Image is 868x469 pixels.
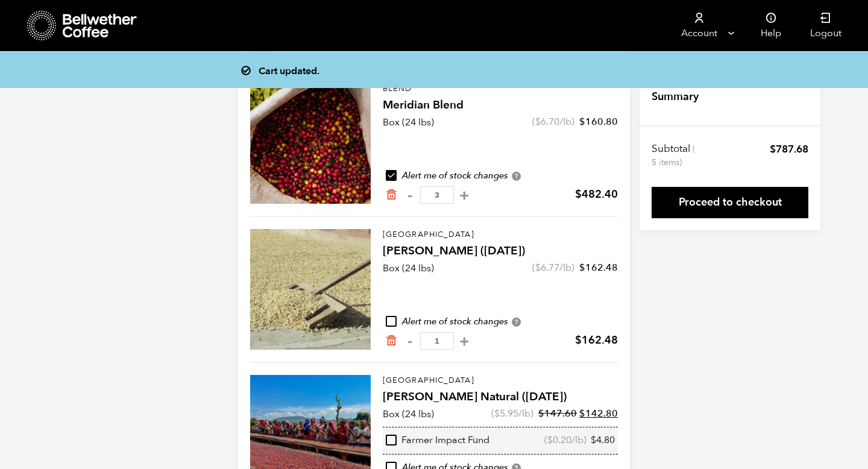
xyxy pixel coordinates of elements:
input: Qty [420,332,454,350]
h4: [PERSON_NAME] ([DATE]) [383,243,618,260]
span: $ [591,433,596,447]
bdi: 482.40 [575,187,618,202]
span: ( /lb) [491,407,533,420]
p: [GEOGRAPHIC_DATA] [383,375,618,387]
span: $ [494,407,500,420]
span: $ [538,407,544,420]
bdi: 787.68 [770,142,808,156]
span: $ [535,115,541,128]
bdi: 147.60 [538,407,577,420]
span: $ [575,187,582,202]
p: Box (24 lbs) [383,115,434,130]
span: $ [579,407,585,420]
p: Box (24 lbs) [383,407,434,421]
button: - [402,189,417,201]
span: ( /lb) [532,261,574,274]
span: $ [770,142,776,156]
bdi: 142.80 [579,407,618,420]
span: $ [575,333,582,348]
bdi: 6.70 [535,115,559,128]
h4: Meridian Blend [383,97,618,114]
div: Farmer Impact Fund [386,434,489,447]
p: [GEOGRAPHIC_DATA] [383,229,618,241]
bdi: 6.77 [535,261,559,274]
button: + [457,189,472,201]
bdi: 160.80 [579,115,618,128]
span: $ [579,115,585,128]
p: Box (24 lbs) [383,261,434,275]
button: + [457,335,472,347]
h4: Summary [652,89,699,105]
span: ( /lb) [532,115,574,128]
button: - [402,335,417,347]
span: $ [547,433,553,447]
div: Alert me of stock changes [383,315,618,329]
span: $ [535,261,541,274]
input: Qty [420,186,454,204]
div: Alert me of stock changes [383,169,618,183]
a: Proceed to checkout [652,187,808,218]
span: ( /lb) [544,434,587,447]
a: Remove from cart [385,189,397,201]
span: $ [579,261,585,274]
div: Cart updated. [247,61,638,78]
p: Blend [383,83,618,95]
h4: [PERSON_NAME] Natural ([DATE]) [383,389,618,406]
bdi: 162.48 [575,333,618,348]
bdi: 162.48 [579,261,618,274]
a: Remove from cart [385,335,397,347]
bdi: 5.95 [494,407,518,420]
bdi: 4.80 [591,433,615,447]
bdi: 0.20 [547,433,571,447]
th: Subtotal [652,142,697,169]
